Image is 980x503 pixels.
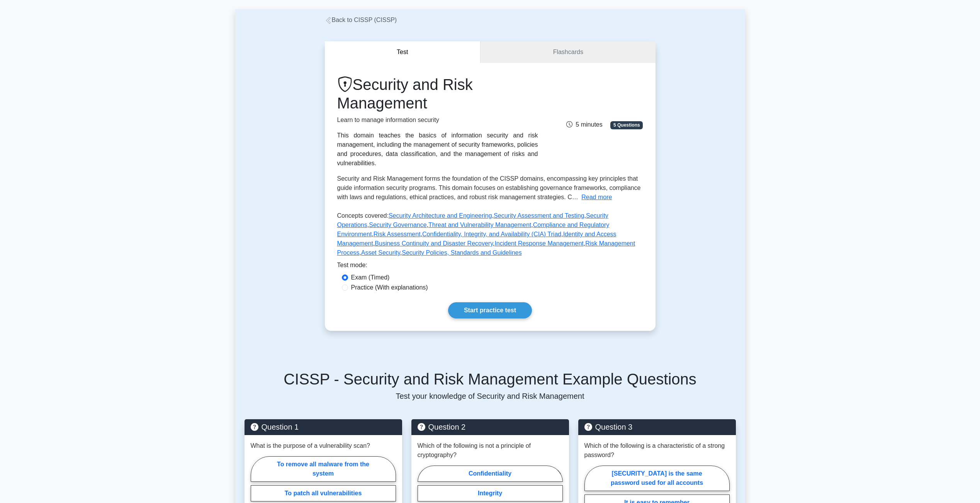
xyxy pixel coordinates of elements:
[610,121,643,129] span: 5 Questions
[481,41,655,63] a: Flashcards
[337,131,538,168] div: This domain teaches the basics of information security and risk management, including the managem...
[418,466,563,482] label: Confidentiality
[251,422,396,432] h5: Question 1
[389,212,492,219] a: Security Architecture and Engineering
[581,193,612,202] button: Read more
[337,211,643,261] p: Concepts covered: , , , , , , , , , , , , ,
[375,240,493,247] a: Business Continuity and Disaster Recovery
[245,370,736,388] h5: CISSP - Security and Risk Management Example Questions
[418,422,563,432] h5: Question 2
[251,441,370,450] p: What is the purpose of a vulnerability scan?
[584,466,730,491] label: [SECURITY_DATA] is the same password used for all accounts
[251,456,396,482] label: To remove all malware from the system
[566,121,602,128] span: 5 minutes
[374,231,421,237] a: Risk Assessment
[361,249,400,256] a: Asset Security
[325,17,397,23] a: Back to CISSP (CISSP)
[418,441,563,460] p: Which of the following is not a principle of cryptography?
[428,222,531,228] a: Threat and Vulnerability Management
[325,41,481,63] button: Test
[337,115,538,125] p: Learn to manage information security
[337,175,641,200] span: Security and Risk Management forms the foundation of the CISSP domains, encompassing key principl...
[369,222,426,228] a: Security Governance
[251,485,396,501] label: To patch all vulnerabilities
[494,212,584,219] a: Security Assessment and Testing
[337,261,643,273] div: Test mode:
[351,273,390,282] label: Exam (Timed)
[494,240,583,247] a: Incident Response Management
[402,249,521,256] a: Security Policies, Standards and Guidelines
[418,485,563,501] label: Integrity
[422,231,561,237] a: Confidentiality, Integrity, and Availability (CIA) Triad
[337,75,538,112] h1: Security and Risk Management
[351,283,428,292] label: Practice (With explanations)
[245,391,736,401] p: Test your knowledge of Security and Risk Management
[584,441,730,460] p: Which of the following is a characteristic of a strong password?
[448,302,532,318] a: Start practice test
[584,422,730,432] h5: Question 3
[337,240,635,256] a: Risk Management Process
